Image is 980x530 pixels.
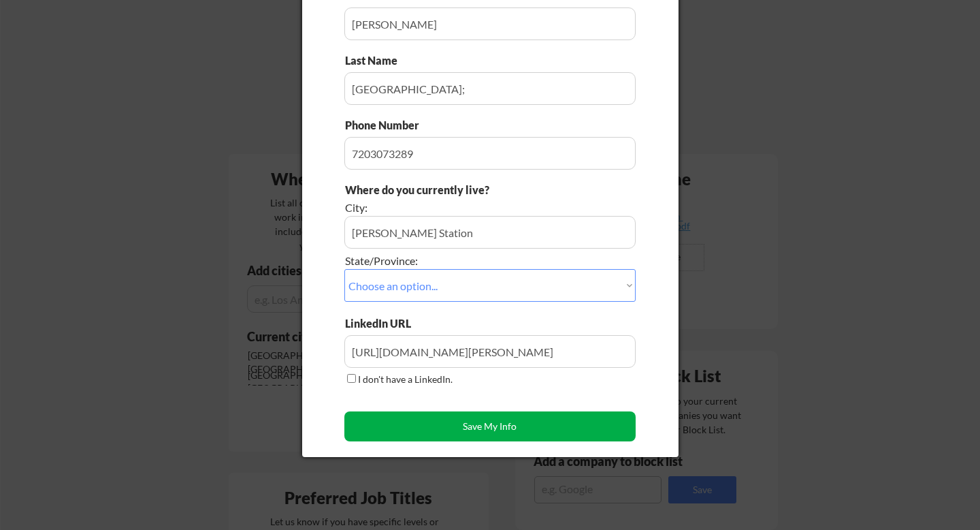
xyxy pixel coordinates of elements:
div: State/Province: [345,253,559,268]
div: Last Name [345,53,411,68]
div: LinkedIn URL [345,316,446,331]
input: Type here... [344,335,636,368]
label: I don't have a LinkedIn. [358,373,453,385]
input: Type here... [344,137,636,170]
input: e.g. Los Angeles [344,216,636,249]
input: Type here... [344,7,636,40]
div: Phone Number [345,118,427,133]
input: Type here... [344,72,636,105]
div: City: [345,200,559,215]
button: Save My Info [344,411,636,441]
div: Where do you currently live? [345,183,559,198]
